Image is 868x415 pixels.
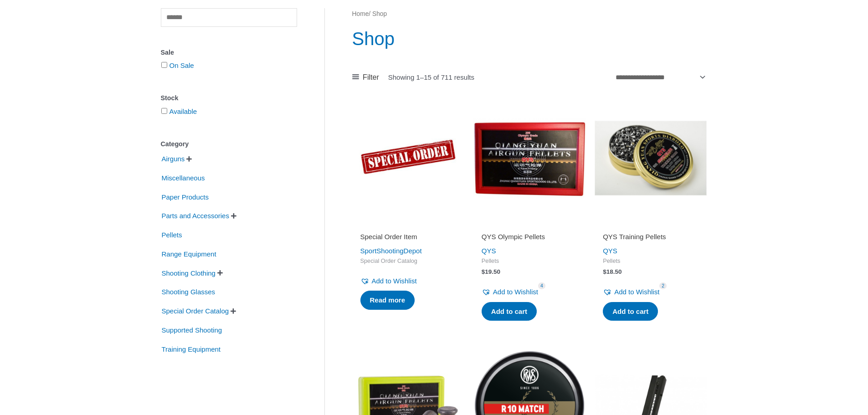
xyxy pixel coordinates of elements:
span: Filter [363,71,379,84]
a: SportShootingDepot [360,247,422,255]
a: QYS [482,247,496,255]
input: On Sale [161,62,167,68]
img: QYS Training Pellets [595,102,707,214]
a: Paper Products [161,192,210,200]
h1: Shop [352,26,707,51]
a: QYS Olympic Pellets [482,232,577,245]
div: Stock [161,92,297,105]
a: Home [352,10,369,17]
a: Miscellaneous [161,174,206,181]
span:  [231,213,236,219]
span: Miscellaneous [161,170,206,186]
div: Sale [161,46,297,59]
span: Special Order Catalog [161,303,230,319]
span: Add to Wishlist [614,288,659,296]
img: QYS Olympic Pellets [473,102,586,214]
span:  [217,270,223,276]
span: Shooting Glasses [161,284,216,300]
a: QYS Training Pellets [603,232,699,245]
h2: Special Order Item [360,232,456,241]
iframe: Customer reviews powered by Trustpilot [360,220,456,231]
a: Add to Wishlist [603,286,659,298]
span: Add to Wishlist [372,277,417,285]
a: Add to cart: “QYS Olympic Pellets” [482,302,537,321]
span: Pellets [161,227,183,243]
span: Airguns [161,151,186,167]
a: Add to Wishlist [360,275,417,287]
span:  [231,308,236,314]
span: Paper Products [161,190,210,205]
span: 2 [659,282,667,289]
iframe: Customer reviews powered by Trustpilot [482,220,577,231]
h2: QYS Training Pellets [603,232,699,241]
span:  [186,156,192,162]
a: Special Order Catalog [161,307,230,314]
span: Supported Shooting [161,323,223,338]
a: On Sale [169,61,194,69]
a: Available [169,108,197,115]
a: Parts and Accessories [161,211,230,219]
span: Pellets [482,257,577,265]
iframe: Customer reviews powered by Trustpilot [603,220,699,231]
a: QYS [603,247,617,255]
span: Training Equipment [161,342,222,357]
nav: Breadcrumb [352,8,707,20]
select: Shop order [612,70,707,85]
img: Special Order Item [352,102,464,214]
a: Add to Wishlist [482,286,538,298]
span: $ [482,268,485,275]
a: Read more about “Special Order Item” [360,291,415,310]
span: Parts and Accessories [161,208,230,224]
h2: QYS Olympic Pellets [482,232,577,241]
a: Pellets [161,231,183,238]
span: Range Equipment [161,246,217,262]
span: 4 [538,282,545,289]
a: Supported Shooting [161,326,223,333]
bdi: 18.50 [603,268,621,275]
a: Shooting Glasses [161,287,216,295]
input: Available [161,108,167,114]
a: Range Equipment [161,250,217,257]
a: Special Order Item [360,232,456,245]
a: Filter [352,71,379,84]
a: Shooting Clothing [161,268,216,276]
a: Add to cart: “QYS Training Pellets” [603,302,658,321]
bdi: 19.50 [482,268,500,275]
span: Pellets [603,257,699,265]
p: Showing 1–15 of 711 results [388,74,474,81]
a: Airguns [161,154,186,162]
a: Training Equipment [161,344,222,352]
div: Category [161,138,297,151]
span: Shooting Clothing [161,266,216,281]
span: Special Order Catalog [360,257,456,265]
span: $ [603,268,606,275]
span: Add to Wishlist [493,288,538,296]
